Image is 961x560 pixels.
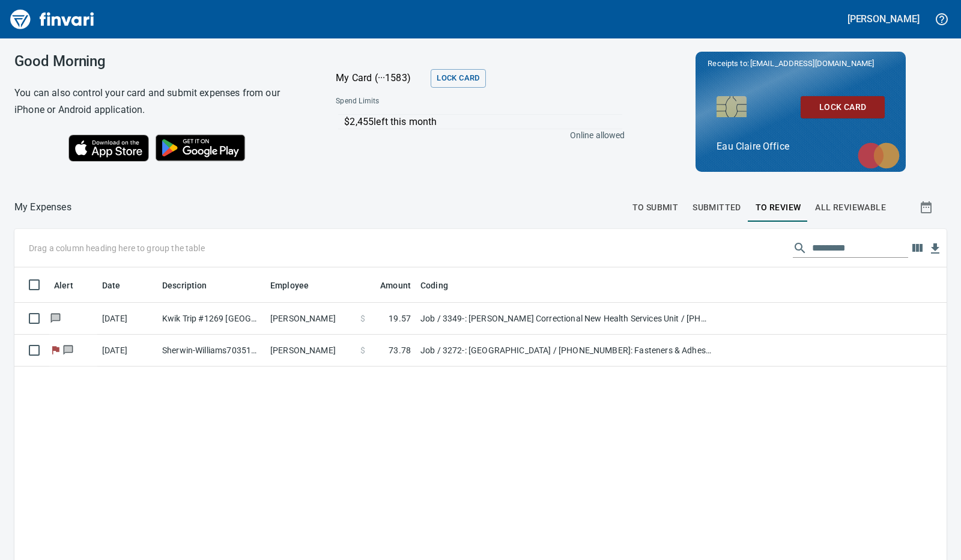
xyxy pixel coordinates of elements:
[431,69,485,88] button: Lock Card
[14,200,71,215] nav: breadcrumb
[14,200,71,215] p: My Expenses
[632,200,679,215] span: To Submit
[416,303,716,335] td: Job / 3349-: [PERSON_NAME] Correctional New Health Services Unit / [PHONE_NUMBER]: Fuel for Gener...
[844,10,923,28] button: [PERSON_NAME]
[693,200,741,215] span: Submitted
[68,135,149,162] img: Download on the App Store
[380,278,411,293] span: Amount
[360,312,365,324] span: $
[336,71,426,85] p: My Card (···1583)
[336,96,501,108] span: Spend Limits
[420,278,464,293] span: Coding
[852,136,906,175] img: mastercard.svg
[708,58,894,70] p: Receipts to:
[749,58,875,69] span: [EMAIL_ADDRESS][DOMAIN_NAME]
[389,312,411,324] span: 19.57
[926,240,944,258] button: Download table
[801,96,885,118] button: Lock Card
[756,200,801,215] span: To Review
[416,335,716,367] td: Job / 3272-: [GEOGRAPHIC_DATA] / [PHONE_NUMBER]: Fasteners & Adhesives - Carpentry / 2: Material
[162,278,223,293] span: Description
[162,278,207,293] span: Description
[49,346,62,354] span: Flagged
[157,335,265,367] td: Sherwin-Williams703516 Eau [PERSON_NAME]
[102,278,136,293] span: Date
[908,193,947,222] button: Show transactions within a particular date range
[270,278,309,293] span: Employee
[908,239,926,257] button: Choose columns to display
[326,129,625,141] p: Online allowed
[815,200,886,215] span: All Reviewable
[14,85,306,118] h6: You can also control your card and submit expenses from our iPhone or Android application.
[7,5,97,34] img: Finvari
[420,278,448,293] span: Coding
[389,344,411,356] span: 73.78
[54,278,89,293] span: Alert
[62,346,74,354] span: Has messages
[29,242,205,254] p: Drag a column heading here to group the table
[270,278,324,293] span: Employee
[97,303,157,335] td: [DATE]
[365,278,411,293] span: Amount
[49,314,62,322] span: Has messages
[149,128,252,168] img: Get it on Google Play
[847,13,920,25] h5: [PERSON_NAME]
[97,335,157,367] td: [DATE]
[102,278,121,293] span: Date
[717,139,885,154] p: Eau Claire Office
[360,344,365,356] span: $
[344,115,622,129] p: $2,455 left this month
[265,335,356,367] td: [PERSON_NAME]
[157,303,265,335] td: Kwik Trip #1269 [GEOGRAPHIC_DATA] WI
[14,53,306,70] h3: Good Morning
[265,303,356,335] td: [PERSON_NAME]
[810,100,875,115] span: Lock Card
[437,72,479,85] span: Lock Card
[54,278,73,293] span: Alert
